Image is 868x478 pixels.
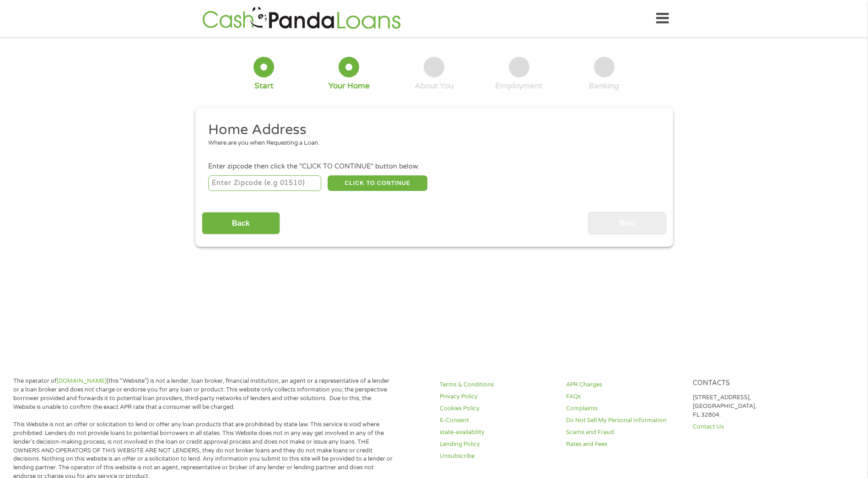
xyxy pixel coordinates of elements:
a: Scams and Fraud [566,428,681,437]
h4: Contacts [693,379,808,388]
a: Do Not Sell My Personal Information [566,416,681,425]
input: Back [202,212,280,234]
p: [STREET_ADDRESS], [GEOGRAPHIC_DATA], FL 32804. [693,393,808,419]
img: GetLoanNow Logo [199,5,404,32]
a: state-availability [440,428,555,437]
div: Start [254,81,274,91]
div: Your Home [329,81,370,91]
a: Cookies Policy [440,404,555,413]
a: Rates and Fees [566,440,681,449]
p: The operator of (this “Website”) is not a lender, loan broker, financial institution, an agent or... [13,377,393,412]
h2: Home Address [208,121,653,139]
a: [DOMAIN_NAME] [57,377,107,385]
a: Lending Policy [440,440,555,449]
button: CLICK TO CONTINUE [328,175,427,191]
div: Enter zipcode then click the "CLICK TO CONTINUE" button below. [208,162,659,172]
div: Banking [589,81,619,91]
a: Terms & Conditions [440,380,555,389]
a: Privacy Policy [440,392,555,401]
input: Enter Zipcode (e.g 01510) [208,175,321,191]
a: APR Charges [566,380,681,389]
a: Contact Us [693,423,808,431]
div: Employment [495,81,543,91]
a: E-Consent [440,416,555,425]
a: Complaints [566,404,681,413]
a: Unsubscribe [440,452,555,461]
div: About You [415,81,453,91]
a: FAQs [566,392,681,401]
input: Next [588,212,666,234]
div: Where are you when Requesting a Loan. [208,139,653,148]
